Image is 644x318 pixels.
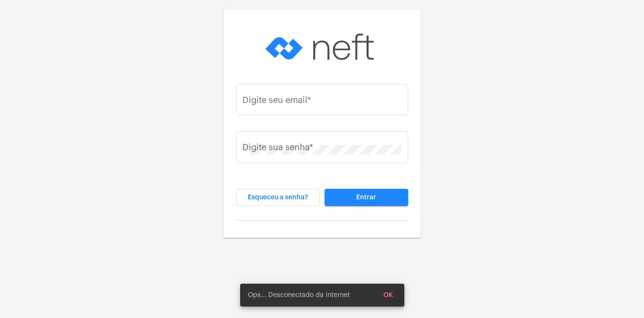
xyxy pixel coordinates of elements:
span: Ops... Desconectado da internet [248,290,350,300]
span: Entrar [356,194,376,201]
button: Entrar [325,189,408,206]
input: Digite seu email [243,97,401,107]
span: Esqueceu a senha? [248,194,308,201]
img: logo-neft-novo-2.png [263,17,382,77]
button: Esqueceu a senha? [236,189,320,206]
span: OK [383,292,393,298]
button: OK [376,287,401,304]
